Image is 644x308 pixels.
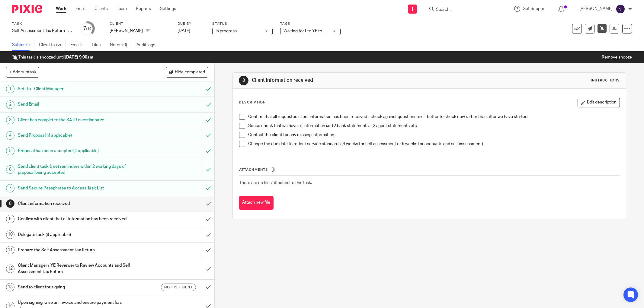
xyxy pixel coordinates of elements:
[18,184,137,193] h1: Send Secure Passphrase to Access Task List
[6,131,14,140] div: 4
[212,21,273,26] label: Status
[18,146,137,155] h1: Proposal has been accepted (if applicable)
[12,54,93,60] p: This task is snoozed until
[95,6,108,12] a: Clients
[6,215,14,223] div: 9
[110,28,143,34] p: [PERSON_NAME]
[39,39,66,51] a: Client tasks
[83,25,91,32] div: 7
[18,283,137,292] h1: Send to client for signing
[6,199,14,208] div: 8
[175,70,205,75] span: Hide completed
[216,29,237,33] span: In progress
[18,230,137,239] h1: Delegate task (if applicable)
[70,39,87,51] a: Emails
[18,246,137,255] h1: Prepare the Self Assessment Tax Return
[252,77,442,84] h1: Client information received
[18,100,137,109] h1: Send Email
[136,39,160,51] a: Audit logs
[6,265,14,273] div: 12
[248,114,620,120] p: Confirm that all requested client information has been received - check against questionnaire - b...
[248,123,620,129] p: Sense check that we have all information i.e 12 bank statements, 12 agent statements etc
[6,246,14,254] div: 11
[110,39,132,51] a: Notes (0)
[86,27,91,30] small: /19
[435,7,490,13] input: Search
[6,116,14,124] div: 3
[6,147,14,155] div: 5
[18,214,137,224] h1: Confirm with client that all information has been received
[178,29,190,33] span: [DATE]
[92,39,105,51] a: Files
[18,116,137,125] h1: Client has completed the SATR questionnaire
[117,6,127,12] a: Team
[12,5,42,13] img: Pixie
[166,67,208,77] button: Hide completed
[578,98,620,107] button: Edit description
[110,21,170,26] label: Client
[6,184,14,192] div: 7
[6,165,14,174] div: 6
[18,162,137,177] h1: Send client task & set reminders within 2 working days of proposal being accepted
[239,76,248,85] div: 8
[56,6,66,12] a: Work
[75,6,85,12] a: Email
[6,67,39,77] button: + Add subtask
[178,21,205,26] label: Due by
[18,199,137,208] h1: Client information received
[65,55,93,59] b: [DATE] 9:00am
[616,4,625,14] img: svg%3E
[164,285,193,290] span: Not yet sent
[239,181,312,185] span: There are no files attached to this task.
[12,28,72,34] div: Self Assessment Tax Return - 2024-2025
[12,28,72,34] div: Self Assessment Tax Return - [DATE]-[DATE]
[248,132,620,138] p: Contact the client for any missing information
[18,84,137,94] h1: Set Up - Client Manager
[591,78,620,83] div: Instructions
[6,100,14,109] div: 2
[6,85,14,93] div: 1
[239,196,274,210] button: Attach new file
[12,21,72,26] label: Task
[12,39,34,51] a: Subtasks
[248,141,620,147] p: Change the due date to reflect service standards (4 weeks for self assessment or 6 weeks for acco...
[280,21,341,26] label: Tags
[136,6,151,12] a: Reports
[284,29,349,33] span: Waiting for Ltd YE to be completed
[239,168,268,171] span: Attachments
[239,100,266,105] p: Description
[18,261,137,276] h1: Client Manager / YE Reviewer to Review Accounts and Self Assessment Tax Return
[602,55,632,59] a: Remove snooze
[6,230,14,239] div: 10
[160,6,176,12] a: Settings
[523,7,546,11] span: Get Support
[6,283,14,291] div: 13
[579,6,613,12] p: [PERSON_NAME]
[18,131,137,140] h1: Send Proposal (if applicable)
